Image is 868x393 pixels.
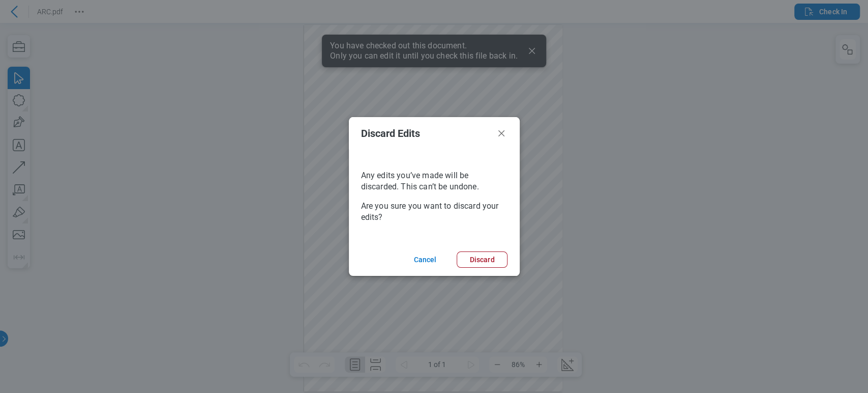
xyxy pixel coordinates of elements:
[457,251,507,268] button: Discard
[361,128,491,139] h2: Discard Edits
[401,251,448,268] button: Cancel
[361,201,507,223] p: Are you sure you want to discard your edits?
[495,127,507,139] button: Close
[361,170,507,192] p: Any edits you’ve made will be discarded. This can’t be undone.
